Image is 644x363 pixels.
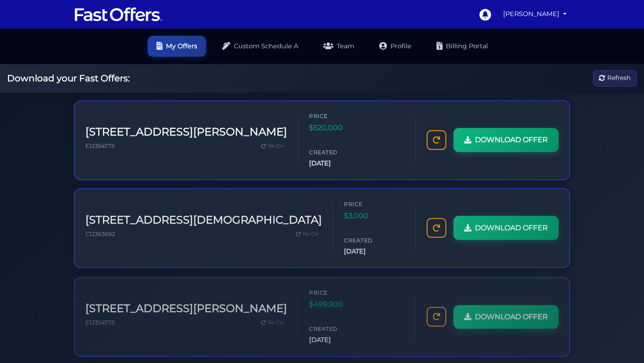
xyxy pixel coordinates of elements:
[309,286,363,295] span: Price
[344,209,398,221] span: $3,000
[309,148,363,156] span: Created
[344,199,398,207] span: Price
[303,229,318,237] span: Re-Do
[7,73,130,84] h2: Download your Fast Offers:
[85,230,115,236] span: C12363692
[309,333,363,343] span: [DATE]
[258,315,287,326] a: Re-Do
[344,245,398,256] span: [DATE]
[453,128,559,152] a: DOWNLOAD OFFER
[370,36,420,57] a: Profile
[500,5,570,23] a: [PERSON_NAME]
[213,36,307,57] a: Custom Schedule A
[309,158,363,169] span: [DATE]
[453,303,559,327] a: DOWNLOAD OFFER
[314,36,363,57] a: Team
[309,122,363,134] span: $520,000
[475,221,548,233] span: DOWNLOAD OFFER
[309,296,363,308] span: $499,900
[258,140,287,152] a: Re-Do
[268,317,284,325] span: Re-Do
[85,126,287,139] h3: [STREET_ADDRESS][PERSON_NAME]
[85,213,322,226] h3: [STREET_ADDRESS][DEMOGRAPHIC_DATA]
[428,36,497,57] a: Billing Portal
[85,143,114,149] span: E12354775
[607,73,631,83] span: Refresh
[85,300,287,313] h3: [STREET_ADDRESS][PERSON_NAME]
[309,322,363,331] span: Created
[85,317,114,324] span: E12354775
[453,215,559,239] a: DOWNLOAD OFFER
[268,142,284,150] span: Re-Do
[475,134,548,146] span: DOWNLOAD OFFER
[593,70,637,87] button: Refresh
[344,235,398,244] span: Created
[475,309,548,321] span: DOWNLOAD OFFER
[292,228,322,239] a: Re-Do
[148,36,206,57] a: My Offers
[309,112,363,120] span: Price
